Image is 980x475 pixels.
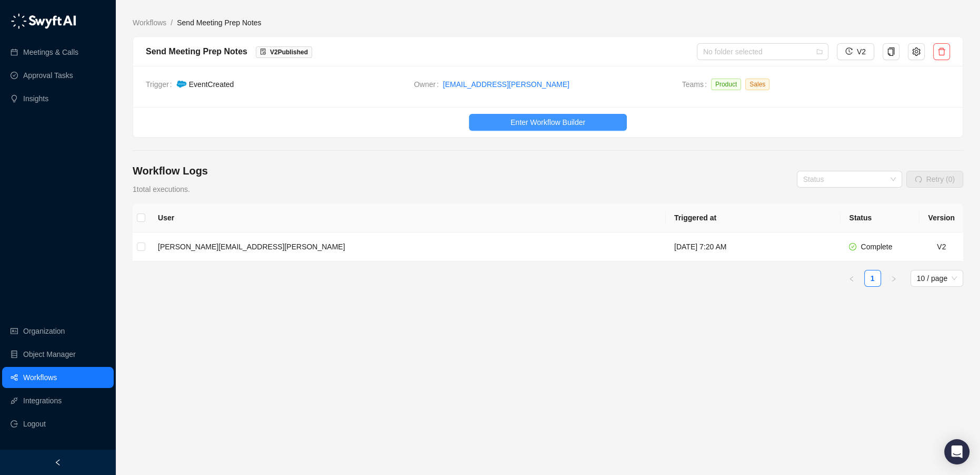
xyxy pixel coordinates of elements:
[666,232,841,261] td: [DATE] 7:20 AM
[23,367,57,388] a: Workflows
[133,185,190,193] span: 1 total executions.
[177,18,261,27] span: Send Meeting Prep Notes
[848,276,855,282] span: left
[171,17,173,28] li: /
[843,270,860,287] li: Previous Page
[270,49,308,56] span: V 2 Published
[911,270,963,287] div: Page Size
[149,232,666,261] td: [PERSON_NAME][EMAIL_ADDRESS][PERSON_NAME]
[711,79,741,90] span: Product
[864,270,881,287] li: 1
[837,43,874,60] button: V2
[849,243,856,250] span: check-circle
[682,79,711,94] span: Teams
[146,45,247,58] div: Send Meeting Prep Notes
[816,49,823,55] span: folder
[131,17,168,28] a: Workflows
[745,79,769,90] span: Sales
[906,171,963,188] button: Retry (0)
[861,243,892,251] span: Complete
[857,46,866,57] span: V2
[511,117,585,128] span: Enter Workflow Builder
[11,420,18,428] span: logout
[23,321,65,342] a: Organization
[149,203,666,232] th: User
[23,413,46,434] span: Logout
[917,270,957,286] span: 10 / page
[133,114,963,131] a: Enter Workflow Builder
[843,270,860,287] button: left
[885,270,902,287] li: Next Page
[887,47,895,56] span: copy
[891,276,897,282] span: right
[54,459,62,466] span: left
[944,439,969,464] div: Open Intercom Messenger
[23,65,73,86] a: Approval Tasks
[23,88,48,109] a: Insights
[133,163,208,178] h4: Workflow Logs
[919,203,963,232] th: Version
[146,79,176,90] span: Trigger
[666,203,841,232] th: Triggered at
[885,270,902,287] button: right
[469,114,627,131] button: Enter Workflow Builder
[189,80,234,89] span: Event Created
[845,47,853,55] span: history
[912,47,921,56] span: setting
[260,49,266,55] span: file-done
[23,390,62,411] a: Integrations
[414,79,443,90] span: Owner
[443,79,569,90] a: [EMAIL_ADDRESS][PERSON_NAME]
[919,232,963,261] td: V2
[11,13,76,29] img: logo-05li4sbe.png
[841,203,919,232] th: Status
[23,344,76,365] a: Object Manager
[865,270,881,286] a: 1
[23,42,78,63] a: Meetings & Calls
[937,47,946,56] span: delete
